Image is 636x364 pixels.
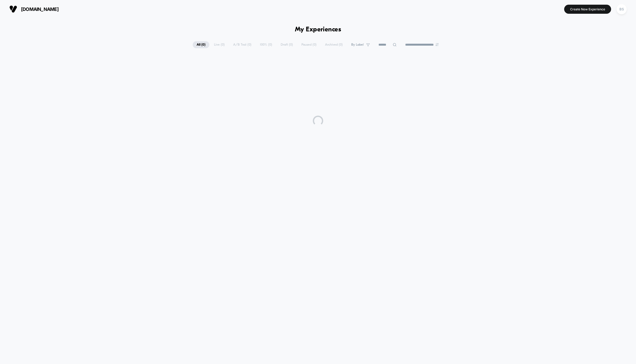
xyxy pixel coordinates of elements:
[351,43,364,47] span: By Label
[435,43,439,46] img: end
[8,5,60,13] button: [DOMAIN_NAME]
[193,41,209,48] span: All ( 0 )
[617,4,627,14] div: BS
[615,4,628,15] button: BS
[9,5,17,13] img: Visually logo
[564,5,611,14] button: Create New Experience
[295,26,341,33] h1: My Experiences
[21,6,59,12] span: [DOMAIN_NAME]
